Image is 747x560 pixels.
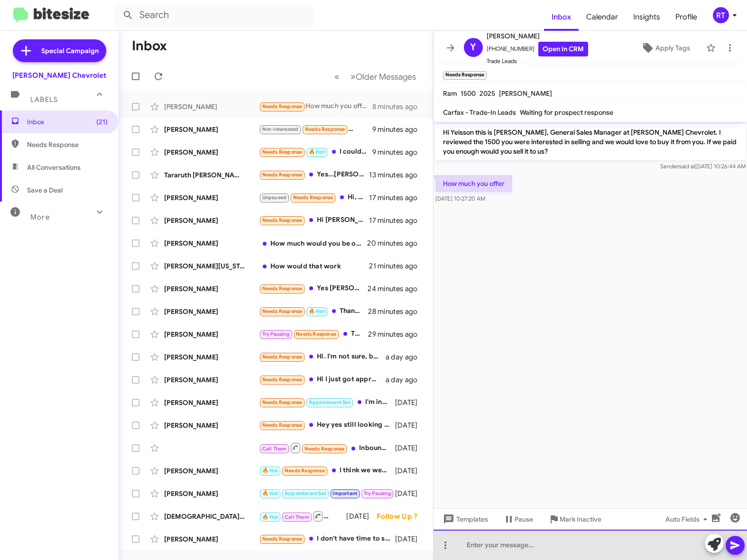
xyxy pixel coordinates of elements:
[259,169,369,180] div: Yes...[PERSON_NAME] was great!
[334,71,340,83] span: «
[668,3,705,31] a: Profile
[262,422,303,428] span: Needs Response
[164,307,259,316] div: [PERSON_NAME]
[480,89,495,98] span: 2025
[705,7,737,23] button: RT
[346,512,377,521] div: [DATE]
[259,124,372,135] div: Tahoe
[369,261,425,271] div: 21 minutes ago
[304,446,345,452] span: Needs Response
[435,124,746,160] p: Hi Yeisson this is [PERSON_NAME], General Sales Manager at [PERSON_NAME] Chevrolet. I reviewed th...
[372,102,425,111] div: 8 minutes ago
[262,376,303,383] span: Needs Response
[369,284,425,294] div: 24 minutes ago
[262,536,303,542] span: Needs Response
[164,216,259,225] div: [PERSON_NAME]
[544,3,579,31] a: Inbox
[262,514,278,520] span: 🔥 Hot
[487,42,588,56] span: [PHONE_NUMBER]
[262,194,287,201] span: Unpaused
[259,101,372,112] div: How much you offer
[262,126,299,132] span: Not-Interested
[30,213,50,221] span: More
[164,239,259,248] div: [PERSON_NAME]
[164,125,259,134] div: [PERSON_NAME]
[395,398,425,407] div: [DATE]
[329,67,422,86] nav: Page navigation example
[433,511,496,528] button: Templates
[115,4,314,27] input: Search
[164,330,259,339] div: [PERSON_NAME]
[538,42,588,56] a: Open in CRM
[356,72,416,82] span: Older Messages
[285,468,325,474] span: Needs Response
[369,307,425,316] div: 28 minutes ago
[164,261,259,271] div: [PERSON_NAME][US_STATE]
[369,330,425,339] div: 29 minutes ago
[132,38,167,54] h1: Inbox
[487,56,588,66] span: Trade Leads
[164,398,259,407] div: [PERSON_NAME]
[541,511,609,528] button: Mark Inactive
[369,239,425,248] div: 20 minutes ago
[164,102,259,111] div: [PERSON_NAME]
[305,126,345,132] span: Needs Response
[259,192,369,203] div: Hi, [PERSON_NAME]! We're waiting on the NJ $4000 rebate to process in the next 7-8 days. We are g...
[435,175,512,192] p: How much you offer
[164,534,259,544] div: [PERSON_NAME]
[345,67,422,86] button: Next
[13,39,106,62] a: Special Campaign
[259,397,395,408] div: I'm interested in the 2020 Jeep Grand Cherokee, Grey with black rims
[678,163,695,170] span: said at
[296,331,336,337] span: Needs Response
[369,216,425,225] div: 17 minutes ago
[259,465,395,476] div: I think we went through this already
[27,163,81,172] span: All Conversations
[262,285,303,292] span: Needs Response
[309,308,325,314] span: 🔥 Hot
[259,147,372,157] div: I could afford to put down $5,000 but not $8,000 that would be owed to buy out the 2022 blazer.
[164,489,259,498] div: [PERSON_NAME]
[386,375,425,385] div: a day ago
[372,147,425,157] div: 9 minutes ago
[395,443,425,453] div: [DATE]
[496,511,541,528] button: Pause
[395,534,425,544] div: [DATE]
[435,195,485,202] span: [DATE] 10:27:20 AM
[285,514,309,520] span: Call Them
[259,215,369,226] div: Hi [PERSON_NAME], yes I'd be interested in selling my car for a good price
[262,308,303,314] span: Needs Response
[665,511,711,528] span: Auto Fields
[164,466,259,476] div: [PERSON_NAME]
[309,399,350,405] span: Appointment Set
[332,490,357,496] span: Important
[658,511,719,528] button: Auto Fields
[262,468,278,474] span: 🔥 Hot
[372,125,425,134] div: 9 minutes ago
[626,3,668,31] a: Insights
[262,490,278,496] span: 🔥 Hot
[579,3,626,31] a: Calendar
[285,490,326,496] span: Appointment Set
[259,329,369,340] div: Thank you! When we are ready we will be back at your dealership
[262,103,303,110] span: Needs Response
[259,306,369,317] div: Thank you
[443,89,457,98] span: Ram
[515,511,533,528] span: Pause
[259,420,395,431] div: Hey yes still looking feel free to send any over
[441,511,488,528] span: Templates
[164,193,259,202] div: [PERSON_NAME]
[395,489,425,498] div: [DATE]
[350,71,356,83] span: »
[262,354,303,360] span: Needs Response
[164,170,259,180] div: Tararuth [PERSON_NAME]
[27,185,63,195] span: Save a Deal
[293,194,333,201] span: Needs Response
[259,374,386,385] div: Hi I just got approved for charge up, what are current rates? Thank you
[369,170,425,180] div: 13 minutes ago
[27,117,108,127] span: Inbox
